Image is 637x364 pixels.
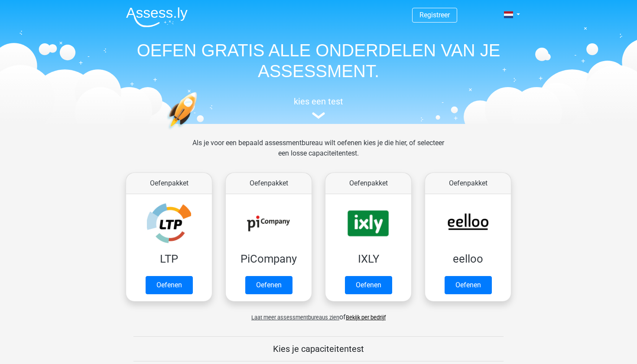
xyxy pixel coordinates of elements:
[167,92,231,170] img: oefenen
[133,344,504,354] h5: Kies je capaciteitentest
[146,276,193,294] a: Oefenen
[245,276,292,294] a: Oefenen
[185,138,451,169] div: Als je voor een bepaald assessmentbureau wilt oefenen kies je die hier, of selecteer een losse ca...
[119,305,518,322] div: of
[345,276,392,294] a: Oefenen
[126,7,188,27] img: Assessly
[119,96,518,107] h5: kies een test
[346,314,386,321] a: Bekijk per bedrijf
[251,314,339,321] span: Laat meer assessmentbureaus zien
[312,112,325,119] img: assessment
[119,96,518,119] a: kies een test
[445,276,492,294] a: Oefenen
[119,40,518,81] h1: OEFEN GRATIS ALLE ONDERDELEN VAN JE ASSESSMENT.
[419,11,450,19] a: Registreer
